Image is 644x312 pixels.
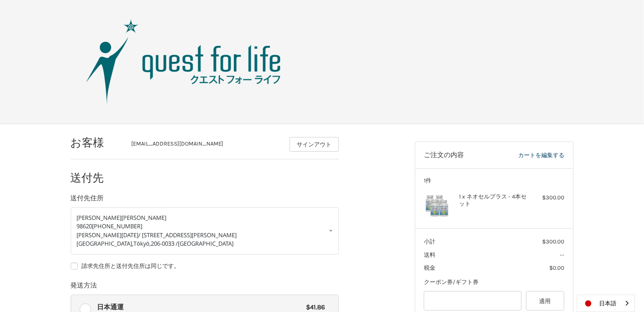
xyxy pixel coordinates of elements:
[577,295,635,312] a: 日本語
[77,239,134,247] span: [GEOGRAPHIC_DATA],
[72,17,295,106] img: クエスト・グループ
[122,214,167,222] span: [PERSON_NAME]
[549,264,564,271] span: $0.00
[134,239,151,247] span: Tōkyō,
[542,238,564,245] span: $300.00
[71,171,123,185] h2: 送付先
[424,177,564,184] h3: 1件
[424,238,435,245] span: 小計
[529,193,564,202] div: $300.00
[151,239,178,247] span: 206-0033 /
[178,239,233,247] span: [GEOGRAPHIC_DATA]
[290,137,339,152] button: サインアウト
[77,214,122,222] span: [PERSON_NAME]
[93,222,143,230] span: [PHONE_NUMBER]
[71,263,339,270] label: 請求先住所と送付先住所は同じです。
[77,231,139,239] span: [PERSON_NAME][DATE]
[526,291,565,311] button: 適用
[577,295,635,312] aside: Language selected: 日本語
[424,151,489,160] h3: ご注文の内容
[139,231,237,239] span: / [STREET_ADDRESS][PERSON_NAME]
[131,139,281,152] div: [EMAIL_ADDRESS][DOMAIN_NAME]
[424,278,564,287] div: クーポン券/ギフト券
[77,222,93,230] span: 98620
[560,251,564,258] span: --
[577,295,635,312] div: Language
[71,207,339,255] a: Enter or select a different address
[424,264,435,271] span: 税金
[71,136,123,150] h2: お客様
[424,251,435,258] span: 送料
[459,193,527,208] h4: 1 x ネオセルプラス - 4本セット
[489,151,564,160] a: カートを編集する
[71,193,104,207] legend: 送付先住所
[424,291,522,311] input: Gift Certificate or Coupon Code
[71,280,97,295] legend: 発送方法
